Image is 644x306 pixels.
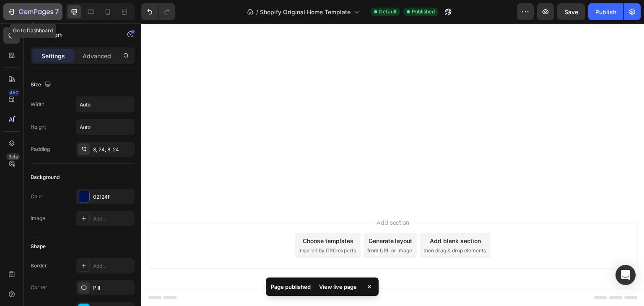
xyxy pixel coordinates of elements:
[6,153,20,160] div: Beta
[93,146,132,153] div: 8, 24, 8, 24
[31,79,53,91] div: Size
[93,284,132,292] div: Pill
[31,101,44,108] div: Width
[379,8,397,16] span: Default
[288,213,340,222] div: Add blank section
[557,3,585,20] button: Save
[595,8,616,16] div: Publish
[226,223,271,231] span: from URL or image
[31,284,47,291] div: Corner
[588,3,623,20] button: Publish
[31,262,47,270] div: Border
[161,213,212,222] div: Choose templates
[314,281,362,293] div: View live page
[271,283,311,291] p: Page published
[232,194,272,203] span: Add section
[141,3,175,20] div: Undo/Redo
[282,223,345,231] span: then drag & drop elements
[227,213,271,222] div: Generate layout
[615,265,636,285] div: Open Intercom Messenger
[3,3,62,20] button: 7
[31,243,46,250] div: Shape
[31,145,50,153] div: Padding
[31,193,44,200] div: Color
[31,174,60,181] div: Background
[141,23,644,306] iframe: Design area
[93,193,132,201] div: 02124F
[76,97,134,112] input: Auto
[42,52,65,60] p: Settings
[31,215,45,222] div: Image
[157,223,215,231] span: inspired by CRO experts
[260,8,351,16] span: Shopify Original Home Template
[55,7,59,17] p: 7
[256,8,258,16] span: /
[31,123,46,131] div: Height
[93,215,132,223] div: Add...
[8,89,20,96] div: 450
[83,52,111,60] p: Advanced
[41,30,112,40] p: Button
[564,8,578,16] span: Save
[93,262,132,270] div: Add...
[412,8,435,16] span: Published
[76,119,134,135] input: Auto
